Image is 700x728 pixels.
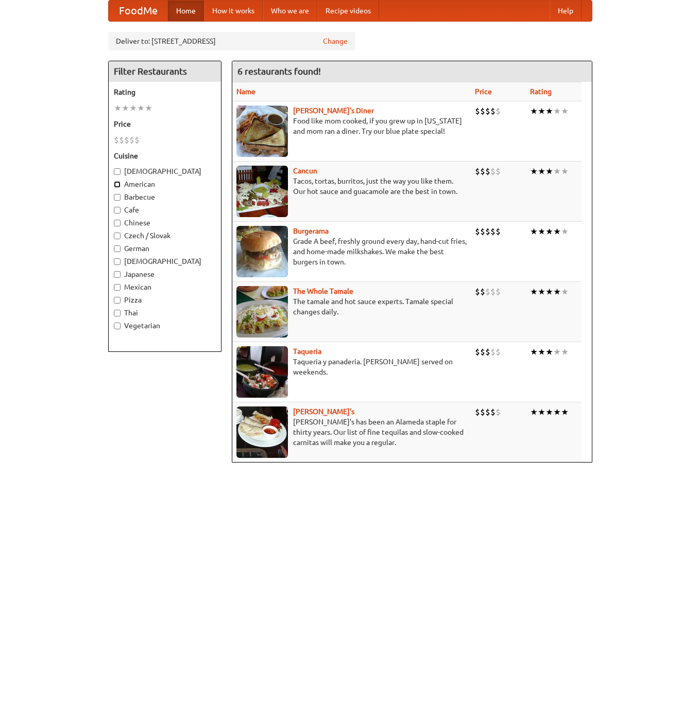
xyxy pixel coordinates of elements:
[236,296,467,317] p: The tamale and hot sauce experts. Tamale special changes daily.
[561,105,569,117] li: ★
[236,236,467,267] p: Grade A beef, freshly ground every day, hand-cut fries, and home-made milkshakes. We make the bes...
[114,168,121,175] input: [DEMOGRAPHIC_DATA]
[475,406,480,418] li: $
[293,407,354,416] b: [PERSON_NAME]'s
[561,166,569,177] li: ★
[553,166,561,177] li: ★
[114,179,216,189] label: American
[114,323,121,329] input: Vegetarian
[485,166,490,177] li: $
[496,226,501,237] li: $
[236,417,467,448] p: [PERSON_NAME]'s has been an Alameda staple for thirty years. Our list of fine tequilas and slow-c...
[108,32,355,50] div: Deliver to: [STREET_ADDRESS]
[538,105,545,117] li: ★
[114,258,121,265] input: [DEMOGRAPHIC_DATA]
[114,269,216,279] label: Japanese
[545,105,553,117] li: ★
[553,226,561,237] li: ★
[490,406,496,418] li: $
[114,282,216,292] label: Mexican
[236,226,288,277] img: burgerama.jpg
[496,105,501,117] li: $
[553,346,561,358] li: ★
[114,218,216,228] label: Chinese
[480,105,485,117] li: $
[553,286,561,297] li: ★
[145,102,152,114] li: ★
[475,166,480,177] li: $
[490,166,496,177] li: $
[236,406,288,458] img: pedros.jpg
[114,243,216,254] label: German
[129,102,137,114] li: ★
[561,346,569,358] li: ★
[496,346,501,358] li: $
[545,166,553,177] li: ★
[114,220,121,226] input: Chinese
[530,166,538,177] li: ★
[561,406,569,418] li: ★
[236,357,467,377] p: Taqueria y panaderia. [PERSON_NAME] served on weekends.
[530,286,538,297] li: ★
[114,181,121,188] input: American
[114,230,216,241] label: Czech / Slovak
[114,119,216,129] h5: Price
[538,346,545,358] li: ★
[293,287,353,295] a: The Whole Tamale
[490,226,496,237] li: $
[293,167,317,175] a: Cancun
[114,308,216,318] label: Thai
[114,233,121,239] input: Czech / Slovak
[236,87,255,96] a: Name
[114,192,216,202] label: Barbecue
[530,346,538,358] li: ★
[475,87,492,96] a: Price
[530,105,538,117] li: ★
[168,1,204,21] a: Home
[114,166,216,176] label: [DEMOGRAPHIC_DATA]
[550,1,582,21] a: Help
[475,346,480,358] li: $
[490,286,496,297] li: $
[538,226,545,237] li: ★
[475,286,480,297] li: $
[263,1,317,21] a: Who we are
[293,227,329,235] b: Burgerama
[114,102,122,114] li: ★
[114,295,216,305] label: Pizza
[114,297,121,304] input: Pizza
[204,1,263,21] a: How it works
[317,1,379,21] a: Recipe videos
[114,194,121,201] input: Barbecue
[236,105,288,157] img: sallys.jpg
[538,166,545,177] li: ★
[236,346,288,398] img: taqueria.jpg
[490,105,496,117] li: $
[114,321,216,331] label: Vegetarian
[496,166,501,177] li: $
[480,346,485,358] li: $
[114,205,216,215] label: Cafe
[293,106,374,115] a: [PERSON_NAME]'s Diner
[114,207,121,214] input: Cafe
[109,1,168,21] a: FoodMe
[114,245,121,252] input: German
[129,134,134,146] li: $
[553,406,561,418] li: ★
[114,284,121,291] input: Mexican
[114,271,121,278] input: Japanese
[109,61,221,82] h4: Filter Restaurants
[538,406,545,418] li: ★
[480,406,485,418] li: $
[553,105,561,117] li: ★
[237,66,321,76] ng-pluralize: 6 restaurants found!
[485,105,490,117] li: $
[561,286,569,297] li: ★
[114,134,119,146] li: $
[561,226,569,237] li: ★
[293,347,321,356] a: Taqueria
